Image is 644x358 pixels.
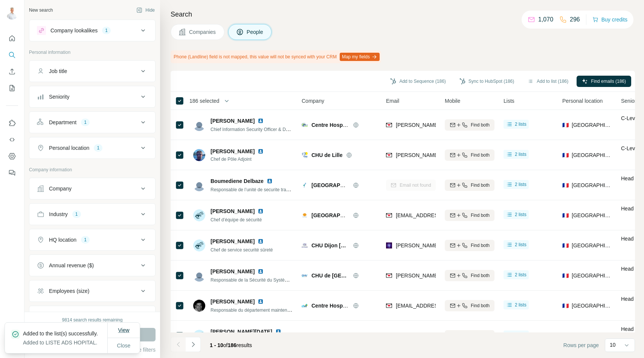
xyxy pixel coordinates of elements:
div: Personal location [49,144,89,152]
span: CHU Dijon [GEOGRAPHIC_DATA] [311,242,349,249]
button: Personal location1 [29,139,155,157]
span: [GEOGRAPHIC_DATA] [572,332,612,340]
span: 2 lists [515,211,526,218]
span: CHU de [GEOGRAPHIC_DATA] [311,272,349,279]
span: of [223,342,228,348]
button: Close [112,339,136,352]
div: 1 [102,27,111,34]
span: Find both [471,182,490,189]
p: Added to the list(s) successfully. [23,330,104,337]
button: Find both [445,300,494,311]
span: Head [621,266,633,272]
span: [PERSON_NAME][EMAIL_ADDRESS][DOMAIN_NAME] [396,273,528,279]
button: My lists [6,81,18,95]
span: Find emails (186) [591,78,626,85]
span: Head [621,296,633,302]
h4: Search [171,9,635,20]
img: Logo of Centre Hospitalier - Le Mans [302,303,308,309]
button: Find both [445,210,494,221]
p: 296 [570,15,580,24]
div: HQ location [49,236,76,244]
button: Company [29,180,155,198]
button: HQ location1 [29,231,155,249]
span: 2 lists [515,302,526,308]
button: Find both [445,149,494,161]
img: Avatar [193,119,205,131]
button: Seniority [29,88,155,106]
p: Company information [29,166,156,173]
button: Find emails (186) [577,76,631,87]
button: Dashboard [6,149,18,163]
button: Use Surfe on LinkedIn [6,116,18,130]
span: Responsable de la Sécurité du Système d'Information [211,277,318,283]
button: Industry1 [29,205,155,223]
button: Map my fields [340,53,380,61]
span: Head [621,175,633,181]
div: Annual revenue ($) [49,262,94,269]
img: Logo of CHU de Rouen [302,273,308,279]
div: Company [49,185,72,192]
span: [PERSON_NAME] [211,298,255,305]
button: Add to list (186) [522,76,574,87]
span: Lists [504,97,514,105]
button: Sync to HubSpot (186) [454,76,519,87]
img: provider leadmagic logo [386,332,392,340]
span: Responsable du département maintenance, sécurité et énergie [211,307,337,313]
span: Seniority [621,97,641,105]
img: LinkedIn logo [258,299,264,305]
span: 🇫🇷 [562,181,569,189]
div: 1 [81,236,90,243]
img: provider findymail logo [386,212,392,219]
span: [GEOGRAPHIC_DATA] [572,302,612,309]
span: [EMAIL_ADDRESS][DOMAIN_NAME] [396,303,485,309]
div: New search [29,7,53,14]
img: provider findymail logo [386,272,392,279]
span: [GEOGRAPHIC_DATA] [572,272,612,279]
p: Personal information [29,49,156,56]
span: Close [117,342,131,349]
span: results [210,342,252,348]
span: Chef de service securité sûreté [211,247,273,253]
img: LinkedIn logo [267,178,273,184]
span: 🇫🇷 [562,121,569,129]
img: provider findymail logo [386,151,392,159]
span: Personal location [562,97,603,105]
span: Head [621,326,633,332]
img: provider leadmagic logo [386,242,392,249]
img: LinkedIn logo [258,238,264,244]
span: Find both [471,242,490,249]
div: Company lookalikes [50,27,98,34]
span: 2 lists [515,151,526,158]
img: Logo of Centre Hospitalier de Libourne [302,182,308,188]
img: provider findymail logo [386,121,392,129]
span: 2 lists [515,271,526,278]
button: Find both [445,330,494,341]
span: [PERSON_NAME][EMAIL_ADDRESS][DOMAIN_NAME] [396,152,528,158]
span: 186 [228,342,237,348]
div: Seniority [49,93,69,101]
span: [PERSON_NAME] [211,117,255,125]
span: [GEOGRAPHIC_DATA] [572,242,612,249]
span: [PERSON_NAME] [211,207,255,215]
span: Head [621,206,633,212]
div: 9814 search results remaining [62,317,123,323]
span: [PERSON_NAME] [211,238,255,245]
img: provider findymail logo [386,302,392,309]
img: LinkedIn logo [258,148,264,154]
span: [GEOGRAPHIC_DATA] [572,181,612,189]
span: 186 selected [189,97,219,105]
span: [GEOGRAPHIC_DATA] [311,182,368,188]
button: Find both [445,270,494,281]
span: Responsable de l’unité de securite transfusionnelle et hemovigilance [211,186,348,192]
span: 🇫🇷 [562,302,569,309]
span: [EMAIL_ADDRESS][DOMAIN_NAME] [396,212,485,218]
span: Mobile [445,97,460,105]
button: Search [6,48,18,62]
div: Employees (size) [49,287,89,295]
img: Avatar [193,239,205,251]
span: Companies [189,28,217,36]
span: C-Level [621,115,639,121]
span: 1 - 10 [210,342,223,348]
img: Logo of Centre Hospitalier Eure-Seine [302,123,308,127]
button: Department1 [29,113,155,131]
